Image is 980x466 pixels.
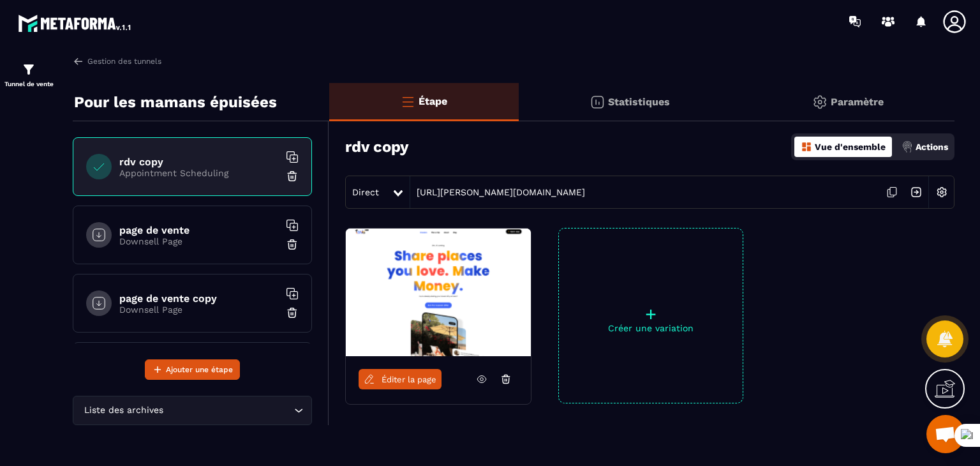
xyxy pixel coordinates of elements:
[21,62,36,77] img: formation
[608,96,670,108] p: Statistiques
[930,180,954,204] img: setting-w.858f3a88.svg
[286,170,299,183] img: trash
[145,359,240,380] button: Ajouter une étape
[119,236,279,246] p: Downsell Page
[73,56,161,67] a: Gestion des tunnels
[18,11,133,34] img: logo
[815,142,886,152] p: Vue d'ensemble
[345,138,409,156] h3: rdv copy
[73,56,84,67] img: arrow
[119,304,279,315] p: Downsell Page
[590,94,605,110] img: stats.20deebd0.svg
[904,180,928,204] img: arrow-next.bcc2205e.svg
[801,141,812,153] img: dashboard-orange.40269519.svg
[74,89,277,115] p: Pour les mamans épuisées
[73,396,312,425] div: Search for option
[166,363,233,376] span: Ajouter une étape
[3,52,54,97] a: formationformationTunnel de vente
[3,80,54,87] p: Tunnel de vente
[119,156,279,168] h6: rdv copy
[410,187,585,197] a: [URL][PERSON_NAME][DOMAIN_NAME]
[559,323,743,333] p: Créer une variation
[119,224,279,236] h6: page de vente
[559,305,743,323] p: +
[419,95,447,107] p: Étape
[286,238,299,251] img: trash
[352,187,379,197] span: Direct
[286,306,299,319] img: trash
[81,403,166,417] span: Liste des archives
[902,141,913,153] img: actions.d6e523a2.png
[812,94,828,110] img: setting-gr.5f69749f.svg
[166,403,291,417] input: Search for option
[916,142,948,152] p: Actions
[831,96,884,108] p: Paramètre
[926,415,965,453] a: Ouvrir le chat
[119,168,279,178] p: Appointment Scheduling
[119,292,279,304] h6: page de vente copy
[382,375,436,384] span: Éditer la page
[359,369,442,389] a: Éditer la page
[346,229,531,356] img: image
[400,94,415,109] img: bars-o.4a397970.svg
